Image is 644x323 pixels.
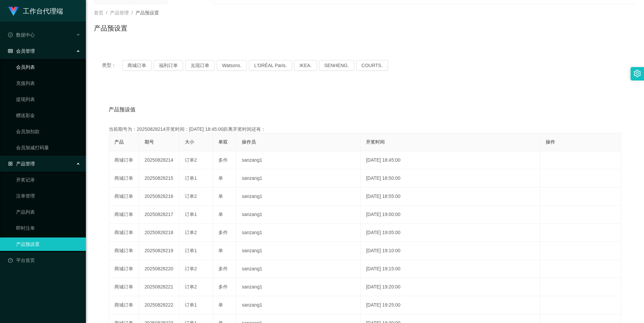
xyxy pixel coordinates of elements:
div: 当前期号为：20250828214开奖时间：[DATE] 18:45:00距离开奖时间还有： [109,126,621,133]
td: 商城订单 [109,187,139,206]
button: COURTS. [356,60,388,71]
span: 多件 [218,266,228,271]
td: sanzang1 [236,151,361,169]
a: 赠送彩金 [16,109,80,122]
td: 商城订单 [109,151,139,169]
span: 期号 [145,139,154,145]
span: 类型： [102,60,122,71]
td: [DATE] 19:10:00 [361,242,540,260]
td: [DATE] 19:00:00 [361,206,540,224]
span: 单 [218,175,223,181]
td: [DATE] 18:45:00 [361,151,540,169]
button: IKEA. [294,60,317,71]
td: sanzang1 [236,169,361,187]
button: 兑现订单 [185,60,215,71]
span: 订单2 [185,230,197,235]
button: 福利订单 [154,60,183,71]
span: 订单2 [185,194,197,199]
a: 注单管理 [16,189,80,203]
h1: 工作台代理端 [23,0,63,22]
span: 订单2 [185,266,197,271]
td: [DATE] 19:20:00 [361,278,540,296]
span: / [106,10,107,15]
button: 商城订单 [122,60,152,71]
td: 20250828216 [139,187,179,206]
td: 商城订单 [109,169,139,187]
a: 充值列表 [16,76,80,90]
a: 工作台代理端 [8,8,63,13]
td: [DATE] 19:25:00 [361,296,540,314]
td: 商城订单 [109,224,139,242]
button: SENHENG. [319,60,354,71]
h1: 产品预设置 [94,23,127,33]
td: sanzang1 [236,260,361,278]
span: 产品管理 [110,10,129,15]
i: 图标: setting [634,70,641,77]
td: sanzang1 [236,278,361,296]
span: 订单2 [185,284,197,289]
td: 20250828222 [139,296,179,314]
td: [DATE] 19:15:00 [361,260,540,278]
span: 订单1 [185,175,197,181]
td: 20250828215 [139,169,179,187]
span: 会员管理 [8,48,35,54]
td: 商城订单 [109,206,139,224]
td: 20250828218 [139,224,179,242]
td: 20250828214 [139,151,179,169]
button: L'ORÉAL Paris. [249,60,292,71]
td: sanzang1 [236,296,361,314]
span: 大小 [185,139,194,145]
span: 产品 [114,139,124,145]
span: 订单1 [185,302,197,308]
span: 单 [218,248,223,253]
td: 20250828217 [139,206,179,224]
span: 单 [218,194,223,199]
img: logo.9652507e.png [8,7,19,16]
a: 即时注单 [16,221,80,235]
a: 产品预设置 [16,237,80,251]
span: 多件 [218,157,228,163]
button: Watsons. [217,60,247,71]
a: 会员加扣款 [16,125,80,138]
td: 20250828220 [139,260,179,278]
td: 商城订单 [109,278,139,296]
a: 会员列表 [16,60,80,74]
td: 商城订单 [109,242,139,260]
i: 图标: check-circle-o [8,33,13,37]
a: 产品列表 [16,205,80,219]
td: 20250828219 [139,242,179,260]
span: 产品预设置 [136,10,159,15]
i: 图标: table [8,49,13,53]
span: 订单1 [185,248,197,253]
a: 会员加减打码量 [16,141,80,154]
span: 多件 [218,230,228,235]
span: / [131,10,133,15]
td: [DATE] 19:05:00 [361,224,540,242]
a: 提现列表 [16,93,80,106]
td: sanzang1 [236,242,361,260]
span: 开奖时间 [366,139,385,145]
i: 图标: appstore-o [8,161,13,166]
span: 操作 [546,139,555,145]
span: 产品管理 [8,161,35,166]
td: [DATE] 18:55:00 [361,187,540,206]
td: 商城订单 [109,260,139,278]
span: 订单1 [185,212,197,217]
td: sanzang1 [236,187,361,206]
span: 单 [218,212,223,217]
span: 订单2 [185,157,197,163]
a: 图标: dashboard平台首页 [8,254,80,267]
td: sanzang1 [236,206,361,224]
span: 操作员 [242,139,256,145]
td: [DATE] 18:50:00 [361,169,540,187]
td: sanzang1 [236,224,361,242]
span: 首页 [94,10,103,15]
span: 多件 [218,284,228,289]
span: 数据中心 [8,32,35,38]
a: 开奖记录 [16,173,80,186]
span: 单 [218,302,223,308]
span: 产品预设值 [109,106,136,114]
span: 单双 [218,139,228,145]
td: 20250828221 [139,278,179,296]
td: 商城订单 [109,296,139,314]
